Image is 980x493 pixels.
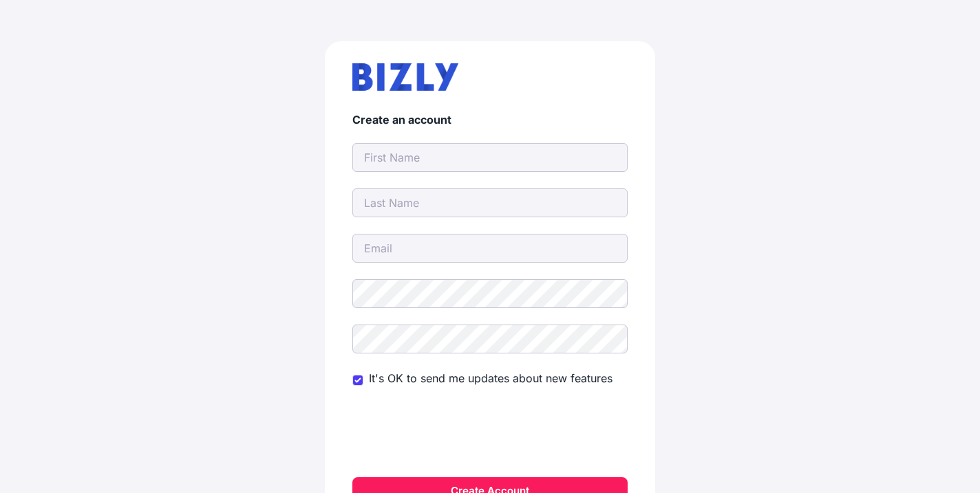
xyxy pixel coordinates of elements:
h4: Create an account [352,113,628,127]
input: First Name [352,143,628,172]
img: bizly_logo.svg [352,63,458,91]
input: Last Name [352,188,628,217]
label: It's OK to send me updates about new features [369,370,612,386]
iframe: reCAPTCHA [385,407,595,461]
input: Email [352,234,628,263]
